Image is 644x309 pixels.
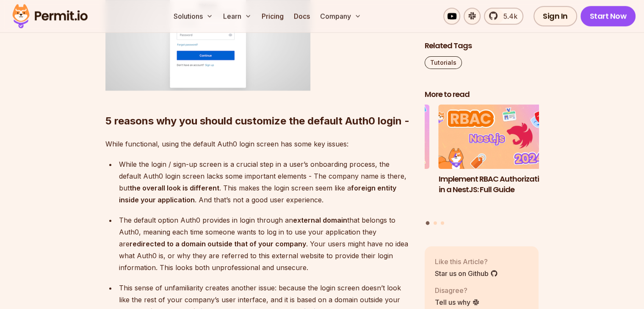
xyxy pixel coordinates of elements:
h3: How to Implement Role-Based Access Control (RBAC) Authorization in [GEOGRAPHIC_DATA] [315,174,429,216]
h2: 5 reasons why you should customize the default Auth0 login - [105,80,411,128]
p: Disagree? [435,285,480,295]
a: Tutorials [425,56,462,69]
a: Start Now [580,6,636,26]
strong: foreign entity inside your application [119,184,396,204]
li: 1 of 3 [439,105,553,216]
h2: Related Tags [425,41,539,51]
button: Learn [220,8,255,25]
a: Pricing [258,8,287,25]
button: Go to slide 2 [434,221,437,225]
p: Like this Article? [435,257,498,267]
h3: Implement RBAC Authorization in a NestJS: Full Guide [439,174,553,195]
a: Docs [290,8,313,25]
button: Go to slide 1 [426,221,430,225]
strong: external domain [293,216,347,224]
button: Go to slide 3 [441,221,444,225]
p: While functional, using the default Auth0 login screen has some key issues: [105,138,411,150]
div: Posts [425,105,539,226]
li: 3 of 3 [315,105,429,216]
p: While the login / sign-up screen is a crucial step in a user’s onboarding process, the default Au... [119,158,411,206]
h2: More to read [425,89,539,100]
img: Permit logo [8,2,91,30]
strong: redirected to a domain outside that of your company [130,240,306,248]
strong: the overall look is different [130,184,219,192]
a: 5.4k [484,8,523,25]
a: Star us on Github [435,268,498,279]
span: 5.4k [498,11,517,21]
img: Implement RBAC Authorization in a NestJS: Full Guide [439,105,553,169]
a: Tell us why [435,297,480,307]
a: Implement RBAC Authorization in a NestJS: Full GuideImplement RBAC Authorization in a NestJS: Ful... [439,105,553,216]
a: Sign In [533,6,577,26]
button: Solutions [170,8,216,25]
button: Company [317,8,365,25]
p: The default option Auth0 provides in login through an that belongs to Auth0, meaning each time so... [119,214,411,273]
img: How to Implement Role-Based Access Control (RBAC) Authorization in Golang [315,105,429,169]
